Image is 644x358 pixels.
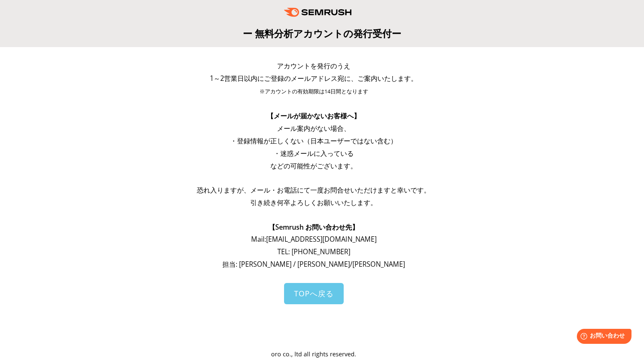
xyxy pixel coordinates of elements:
span: oro co., ltd all rights reserved. [271,350,356,358]
span: 引き続き何卒よろしくお願いいたします。 [250,198,377,207]
iframe: Help widget launcher [570,325,635,349]
span: Mail: [EMAIL_ADDRESS][DOMAIN_NAME] [251,235,377,244]
span: 担当: [PERSON_NAME] / [PERSON_NAME]/[PERSON_NAME] [222,260,405,269]
span: ー 無料分析アカウントの発行受付ー [243,27,401,40]
span: 恐れ入りますが、メール・お電話にて一度お問合せいただけますと幸いです。 [197,185,430,195]
span: 1～2営業日以内にご登録のメールアドレス宛に、ご案内いたします。 [210,74,418,83]
span: ・迷惑メールに入っている [274,149,354,158]
a: TOPへ戻る [284,283,344,304]
span: などの可能性がございます。 [270,161,357,170]
span: アカウントを発行のうえ [277,61,350,70]
span: ・登録情報が正しくない（日本ユーザーではない含む） [230,136,397,145]
span: 【メールが届かないお客様へ】 [267,111,360,120]
span: メール案内がない場合、 [277,124,350,133]
span: ※アカウントの有効期限は14日間となります [259,88,368,95]
span: TEL: [PHONE_NUMBER] [277,247,350,256]
span: TOPへ戻る [294,288,334,298]
span: 【Semrush お問い合わせ先】 [269,223,359,232]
